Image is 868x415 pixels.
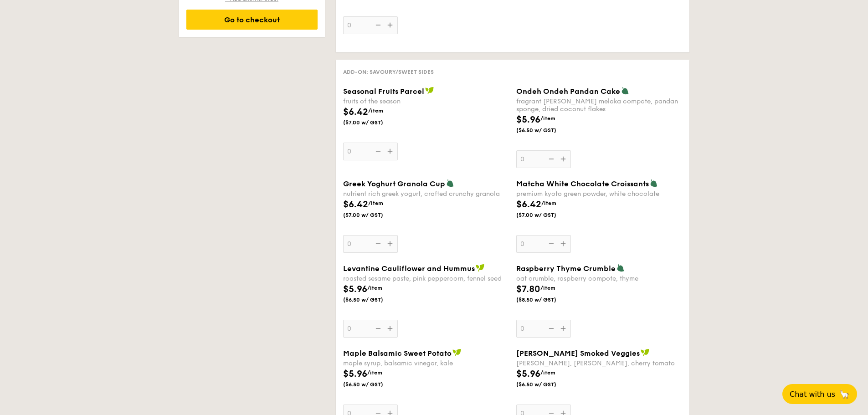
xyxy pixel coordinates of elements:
div: [PERSON_NAME], [PERSON_NAME], cherry tomato [516,359,682,367]
span: /item [540,369,555,376]
div: fragrant [PERSON_NAME] melaka compote, pandan sponge, dried coconut flakes [516,97,682,113]
button: Chat with us🦙 [782,384,857,404]
span: Add-on: Savoury/Sweet Sides [343,69,434,75]
span: $5.96 [516,114,540,125]
span: /item [368,200,383,206]
span: Levantine Cauliflower and Hummus [343,264,475,273]
span: /item [541,200,556,206]
div: fruits of the season [343,97,509,105]
span: ($6.50 w/ GST) [516,381,578,388]
span: Maple Balsamic Sweet Potato [343,349,452,358]
span: [PERSON_NAME] Smoked Veggies [516,349,640,358]
span: Greek Yoghurt Granola Cup [343,179,445,188]
span: ($7.00 w/ GST) [343,119,405,126]
span: ($7.00 w/ GST) [516,211,578,219]
span: $6.42 [343,199,368,210]
span: ($8.50 w/ GST) [516,296,578,303]
img: icon-vegetarian.fe4039eb.svg [650,179,658,187]
span: ($6.50 w/ GST) [516,127,578,134]
div: maple syrup, balsamic vinegar, kale [343,359,509,367]
span: Matcha White Chocolate Croissants [516,179,649,188]
img: icon-vegetarian.fe4039eb.svg [621,87,629,95]
div: roasted sesame paste, pink peppercorn, fennel seed [343,275,509,282]
div: nutrient rich greek yogurt, crafted crunchy granola [343,190,509,198]
span: $6.42 [516,199,541,210]
span: ($6.50 w/ GST) [343,296,405,303]
span: /item [368,108,383,114]
span: Ondeh Ondeh Pandan Cake [516,87,620,96]
span: /item [367,285,382,291]
span: ($7.00 w/ GST) [343,211,405,219]
span: $7.80 [516,284,540,295]
span: $5.96 [343,284,367,295]
span: $5.96 [343,369,367,379]
img: icon-vegan.f8ff3823.svg [452,348,462,357]
span: /item [540,115,555,122]
img: icon-vegan.f8ff3823.svg [425,87,434,95]
img: icon-vegan.f8ff3823.svg [476,264,485,272]
span: Chat with us [790,390,835,399]
div: oat crumble, raspberry compote, thyme [516,275,682,282]
span: Seasonal Fruits Parcel [343,87,424,96]
img: icon-vegetarian.fe4039eb.svg [446,179,454,187]
img: icon-vegetarian.fe4039eb.svg [616,264,625,272]
span: $5.96 [516,369,540,379]
span: $6.42 [343,107,368,118]
div: Go to checkout [186,10,318,30]
div: premium kyoto green powder, white chocolate [516,190,682,198]
span: /item [367,369,382,376]
span: /item [540,285,555,291]
span: Raspberry Thyme Crumble [516,264,616,273]
img: icon-vegan.f8ff3823.svg [641,348,650,357]
span: 🦙 [839,389,850,400]
span: ($6.50 w/ GST) [343,381,405,388]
